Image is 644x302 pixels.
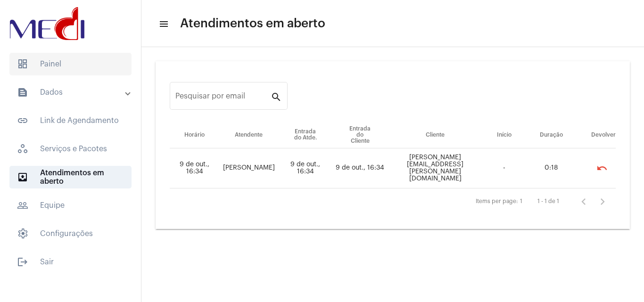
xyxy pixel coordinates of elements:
span: sidenav icon [17,143,28,155]
button: Página anterior [574,192,593,211]
span: Painel [9,53,132,75]
mat-chip-list: selection [580,159,616,178]
th: Atendente [220,122,278,148]
mat-panel-title: Dados [17,87,126,98]
mat-icon: undo [596,163,608,174]
mat-icon: sidenav icon [17,115,28,126]
mat-icon: sidenav icon [17,87,28,98]
span: Sair [9,251,132,273]
button: Próxima página [593,192,612,211]
span: Atendimentos em aberto [180,16,325,31]
th: Entrada do Cliente [332,122,388,148]
mat-icon: search [271,91,282,102]
span: Configurações [9,222,132,245]
td: 9 de out., 16:34 [278,148,332,188]
td: 9 de out., 16:34 [332,148,388,188]
td: - [483,148,526,188]
div: 1 - 1 de 1 [537,198,559,204]
mat-icon: sidenav icon [17,171,28,183]
td: 9 de out., 16:34 [170,148,220,188]
td: [PERSON_NAME] [220,148,278,188]
img: d3a1b5fa-500b-b90f-5a1c-719c20e9830b.png [8,5,87,42]
span: Atendimentos em aberto [9,166,132,188]
th: Entrada do Atde. [278,122,332,148]
span: Serviços e Pacotes [9,138,132,160]
span: Equipe [9,194,132,217]
th: Cliente [388,122,483,148]
div: Items per page: [476,198,518,204]
td: [PERSON_NAME][EMAIL_ADDRESS][PERSON_NAME][DOMAIN_NAME] [388,148,483,188]
div: 1 [520,198,522,204]
input: Pesquisar por email [175,94,271,102]
span: Link de Agendamento [9,109,132,132]
span: sidenav icon [17,58,28,70]
th: Devolver [577,122,616,148]
mat-icon: sidenav icon [17,200,28,211]
mat-icon: sidenav icon [17,256,28,268]
span: sidenav icon [17,228,28,239]
td: 0:18 [526,148,577,188]
mat-expansion-panel-header: sidenav iconDados [6,81,141,104]
th: Horário [170,122,220,148]
mat-icon: sidenav icon [158,18,168,30]
th: Início [483,122,526,148]
th: Duração [526,122,577,148]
